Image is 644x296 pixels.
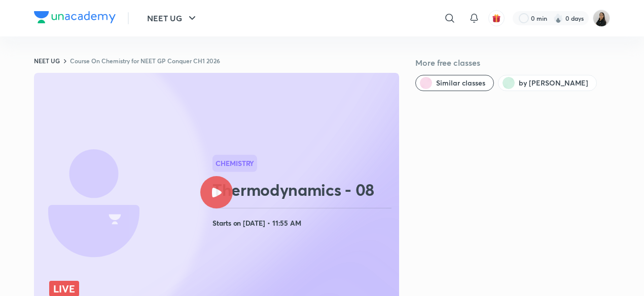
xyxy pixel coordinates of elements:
img: Company Logo [34,11,116,23]
h5: More free classes [415,57,610,69]
img: avatar [492,14,501,23]
h4: Starts on [DATE] • 11:55 AM [212,217,395,230]
button: by Manisha Gaur [498,75,597,91]
a: Company Logo [34,11,116,26]
span: Similar classes [436,78,485,88]
span: by Manisha Gaur [519,78,588,88]
a: Course On Chemistry for NEET GP Conquer CH1 2026 [70,57,220,65]
h2: Thermodynamics - 08 [212,180,395,200]
img: Manisha Gaur [593,10,610,27]
a: NEET UG [34,57,60,65]
button: NEET UG [141,8,204,28]
img: streak [553,13,563,23]
button: Similar classes [415,75,494,91]
button: avatar [488,10,505,26]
